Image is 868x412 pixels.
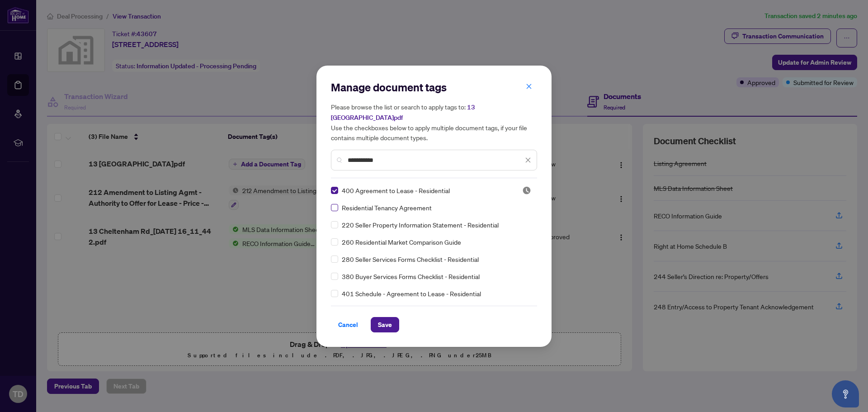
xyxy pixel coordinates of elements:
[342,185,450,195] span: 400 Agreement to Lease - Residential
[342,220,499,230] span: 220 Seller Property Information Statement - Residential
[331,317,365,332] button: Cancel
[331,102,537,142] h5: Please browse the list or search to apply tags to: Use the checkboxes below to apply multiple doc...
[832,380,859,407] button: Open asap
[371,317,399,332] button: Save
[342,271,480,281] span: 380 Buyer Services Forms Checklist - Residential
[342,254,479,264] span: 280 Seller Services Forms Checklist - Residential
[342,237,461,247] span: 260 Residential Market Comparison Guide
[522,186,531,195] span: Pending Review
[342,289,481,298] span: 401 Schedule - Agreement to Lease - Residential
[331,80,537,95] h2: Manage document tags
[378,317,392,332] span: Save
[331,103,475,122] span: 13 [GEOGRAPHIC_DATA]pdf
[526,83,532,90] span: close
[342,203,432,213] span: Residential Tenancy Agreement
[522,186,531,195] img: status
[525,157,531,163] span: close
[338,317,358,332] span: Cancel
